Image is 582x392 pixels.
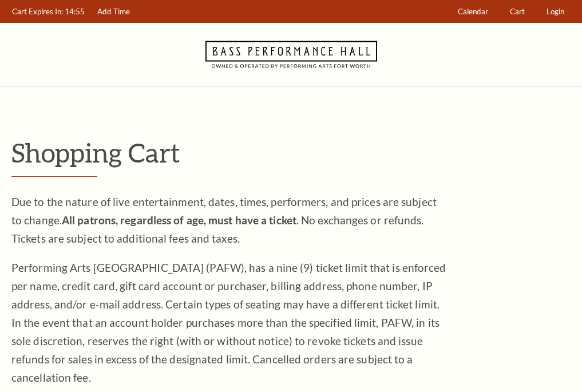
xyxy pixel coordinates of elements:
[505,1,530,23] a: Cart
[11,259,446,387] p: Performing Arts [GEOGRAPHIC_DATA] (PAFW), has a nine (9) ticket limit that is enforced per name, ...
[12,7,63,16] span: Cart Expires In:
[11,138,571,167] p: Shopping Cart
[62,213,296,227] strong: All patrons, regardless of age, must have a ticket
[510,7,525,16] span: Cart
[11,195,437,245] span: Due to the nature of live entertainment, dates, times, performers, and prices are subject to chan...
[547,7,564,16] span: Login
[92,1,136,23] a: Add Time
[453,1,494,23] a: Calendar
[541,1,570,23] a: Login
[65,7,85,16] span: 14:55
[458,7,488,16] span: Calendar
